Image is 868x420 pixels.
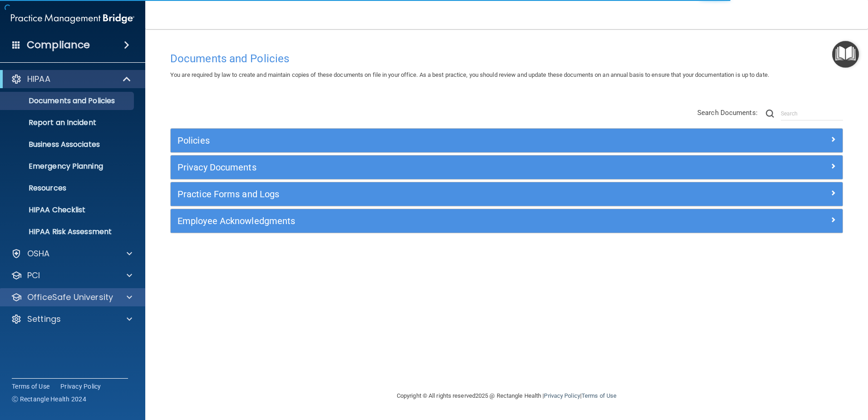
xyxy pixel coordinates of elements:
p: Settings [27,314,61,325]
h5: Employee Acknowledgments [178,216,668,226]
a: Practice Forms and Logs [178,187,836,201]
span: Search Documents: [697,109,758,117]
p: Emergency Planning [6,162,130,171]
a: HIPAA [11,74,132,85]
a: OSHA [11,248,132,259]
h4: Compliance [27,39,90,51]
a: Policies [178,133,836,148]
p: PCI [27,270,40,281]
p: OfficeSafe University [27,292,113,303]
span: Ⓒ Rectangle Health 2024 [12,395,86,404]
p: Business Associates [6,140,130,149]
a: Privacy Policy [544,392,580,399]
p: HIPAA Checklist [6,205,130,215]
a: Settings [11,314,132,325]
p: Report an Incident [6,118,130,127]
p: Resources [6,184,130,193]
input: Search [781,107,843,120]
button: Open Resource Center [832,41,859,68]
h5: Policies [178,135,668,145]
a: Terms of Use [12,382,49,391]
a: PCI [11,270,132,281]
h5: Practice Forms and Logs [178,189,668,199]
p: OSHA [27,248,50,259]
a: Privacy Documents [178,160,836,175]
a: Employee Acknowledgments [178,214,836,228]
img: ic-search.3b580494.png [766,110,774,118]
a: Privacy Policy [60,382,101,391]
p: HIPAA [27,74,50,85]
div: Copyright © All rights reserved 2025 @ Rectangle Health | | [341,381,672,410]
a: OfficeSafe University [11,292,132,303]
span: You are required by law to create and maintain copies of these documents on file in your office. ... [170,71,769,78]
h5: Privacy Documents [178,162,668,172]
h4: Documents and Policies [170,53,843,65]
img: PMB logo [11,10,134,28]
a: Terms of Use [582,392,616,399]
p: HIPAA Risk Assessment [6,227,130,236]
p: Documents and Policies [6,96,130,105]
